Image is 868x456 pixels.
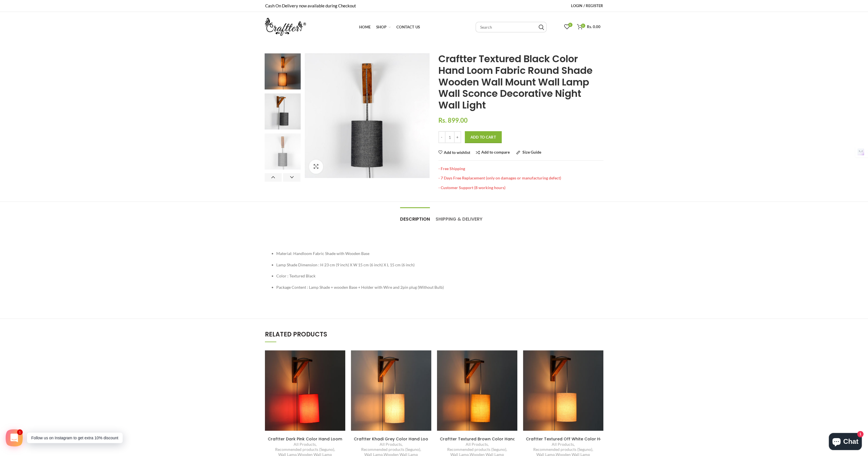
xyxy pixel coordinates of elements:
span: RELATED PRODUCTS [265,330,327,339]
a: Craftter Textured Off White Color Hand Loom Fabric Round Shade Wooden Wall Mount Wall Lamp Wall S... [526,436,601,442]
span: Home [359,25,371,29]
div: - Free Shipping - 7 Days Free Replacement (only on damages or manufacturing defect) - Customer Su... [438,160,603,190]
span: Add to wishlist [444,150,470,154]
a: Recommended products (Seguno) [361,447,420,452]
span: Rs. 0.00 [587,24,601,29]
span: Craftter Textured Black Color Hand Loom Fabric Round Shade Wooden Wall Mount Wall Lamp Wall Sconc... [438,52,593,112]
a: Recommended products (Seguno) [275,447,334,452]
span: Contact Us [396,25,420,29]
span: Craftter Khadi Grey Color Hand Loom Fabric Round Shade Wooden Wall Mount Wall Lamp Wall Sconce De... [354,436,624,442]
a: 0 Rs. 0.00 [574,21,603,33]
span: Craftter Textured Brown Color Hand Loom Fabric Round Shade Wooden Wall Mount Wall Lamp Wall Sconc... [440,436,720,442]
span: 0 [568,23,572,27]
a: Size Guide [516,150,541,154]
span: Size Guide [522,150,541,154]
img: CWWL-1-2_150x_crop_center.jpg [265,53,301,89]
img: craftter.com [265,18,306,36]
a: Description [400,208,430,225]
a: Add to compare [476,150,510,154]
a: Shipping & Delivery [436,208,482,225]
a: Shop [373,21,394,33]
a: All Products [466,442,488,447]
a: Craftter Khadi Grey Color Hand Loom Fabric Round Shade Wooden Wall Mount Wall Lamp Wall Sconce De... [354,436,428,442]
a: Add to wishlist [438,150,470,154]
span: Description [400,216,430,222]
a: Recommended products (Seguno) [533,447,592,452]
button: Add to Cart [465,131,502,143]
span: Add to compare [481,150,510,154]
img: CWWL-1-3_150x_crop_center.jpg [265,93,301,129]
a: All Products [552,442,574,447]
span: Craftter Dark Pink Color Hand Loom Fabric Round Shade Wooden Wall Mount Wall Lamp Wall Sconce Dec... [268,436,534,442]
a: Contact Us [394,21,423,33]
input: + [454,131,461,143]
button: Previous [265,173,282,182]
input: Search [539,24,544,30]
span: Craftter Textured Off White Color Hand Loom Fabric Round Shade Wooden Wall Mount Wall Lamp Wall S... [526,436,813,442]
span: 1 [17,429,23,435]
span: Shop [376,25,386,29]
a: All Products [294,442,316,447]
span: Rs. 899.00 [438,116,468,124]
input: Search [476,22,547,32]
input: - [438,131,445,143]
a: All Products [380,442,402,447]
a: 0 [561,21,573,33]
span: Material: Handloom Fabric Shade with Wooden Base [276,251,369,256]
a: Craftter Textured Brown Color Hand Loom Fabric Round Shade Wooden Wall Mount Wall Lamp Wall Sconc... [440,436,514,442]
span: 0 [581,24,585,28]
span: Login / Register [571,3,603,8]
inbox-online-store-chat: Shopify online store chat [827,433,863,451]
a: Home [356,21,373,33]
a: Craftter Dark Pink Color Hand Loom Fabric Round Shade Wooden Wall Mount Wall Lamp Wall Sconce Dec... [268,436,342,442]
span: Color : Textured Black [276,273,315,278]
span: Package Content : Lamp Shade + wooden Base + Holder with Wire and 2pin plug (Without Bulb) [276,285,444,290]
span: Lamp Shade Dimension : H 23 cm (9 inch) X W 15 cm (6 inch) X L 15 cm (6 inch) [276,262,415,267]
span: Shipping & Delivery [436,216,482,222]
a: Recommended products (Seguno) [447,447,506,452]
img: CWWL-1-4_150x_crop_center.jpg [265,133,301,170]
button: Next [283,173,300,182]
